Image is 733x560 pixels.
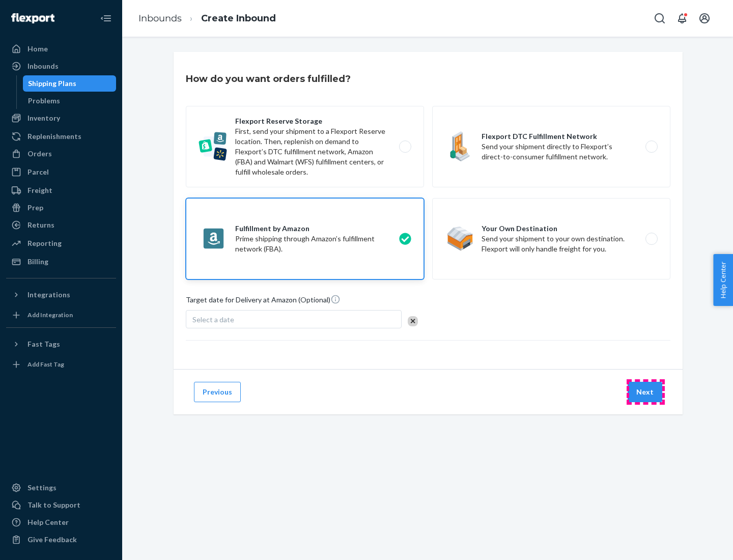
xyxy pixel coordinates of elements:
[186,294,341,309] span: Target date for Delivery at Amazon (Optional)
[27,483,57,493] div: Settings
[6,531,116,548] button: Give Feedback
[6,287,116,303] button: Integrations
[27,220,54,230] div: Returns
[6,200,116,216] a: Prep
[27,500,80,510] div: Talk to Support
[186,72,351,86] h3: How do you want orders fulfilled?
[6,58,116,74] a: Inbounds
[27,290,70,300] div: Integrations
[27,360,64,369] div: Add Fast Tag
[138,13,182,24] a: Inbounds
[6,235,116,251] a: Reporting
[6,514,116,530] a: Help Center
[27,339,60,349] div: Fast Tags
[27,535,77,545] div: Give Feedback
[6,164,116,180] a: Parcel
[194,382,241,402] button: Previous
[6,182,116,199] a: Freight
[628,382,662,402] button: Next
[201,13,276,24] a: Create Inbound
[23,75,117,92] a: Shipping Plans
[6,41,116,57] a: Home
[27,131,81,142] div: Replenishments
[6,497,116,513] a: Talk to Support
[6,336,116,352] button: Fast Tags
[27,113,60,123] div: Inventory
[130,4,284,34] ol: breadcrumbs
[27,257,48,267] div: Billing
[6,254,116,270] a: Billing
[96,8,116,29] button: Close Navigation
[6,480,116,496] a: Settings
[6,128,116,145] a: Replenishments
[27,61,59,71] div: Inbounds
[27,185,52,195] div: Freight
[650,8,670,29] button: Open Search Box
[694,8,715,29] button: Open account menu
[27,149,52,159] div: Orders
[28,96,60,106] div: Problems
[11,13,54,23] img: Flexport logo
[6,217,116,233] a: Returns
[6,110,116,126] a: Inventory
[28,78,76,89] div: Shipping Plans
[23,93,117,109] a: Problems
[27,167,49,177] div: Parcel
[6,146,116,162] a: Orders
[6,356,116,373] a: Add Fast Tag
[27,203,43,213] div: Prep
[27,517,69,527] div: Help Center
[713,254,733,306] button: Help Center
[672,8,692,29] button: Open notifications
[27,238,62,248] div: Reporting
[27,44,48,54] div: Home
[6,307,116,323] a: Add Integration
[27,311,73,319] div: Add Integration
[192,315,234,324] span: Select a date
